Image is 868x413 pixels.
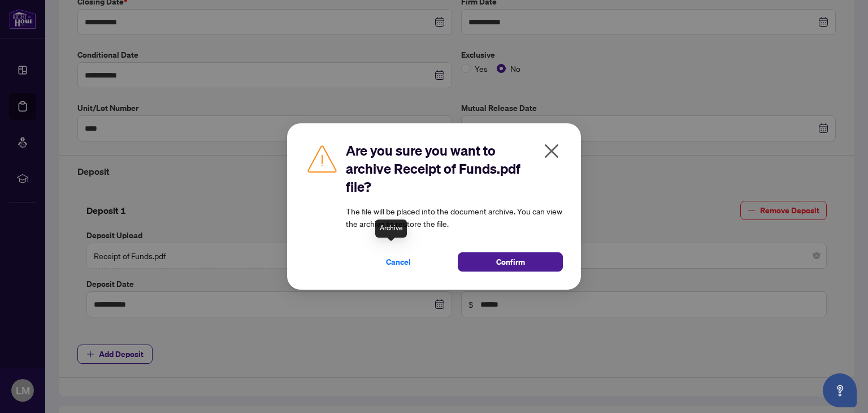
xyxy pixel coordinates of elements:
span: close [542,142,561,160]
button: Open asap [823,373,857,407]
button: Cancel [346,252,451,272]
h2: Are you sure you want to archive Receipt of Funds.pdf file? [346,141,563,196]
img: Caution Icon [305,141,339,175]
span: Confirm [496,253,525,271]
div: Archive [375,220,407,238]
span: Cancel [386,253,411,271]
button: Confirm [458,252,563,272]
div: The file will be placed into the document archive. You can view the archive to restore the file. [346,141,563,272]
